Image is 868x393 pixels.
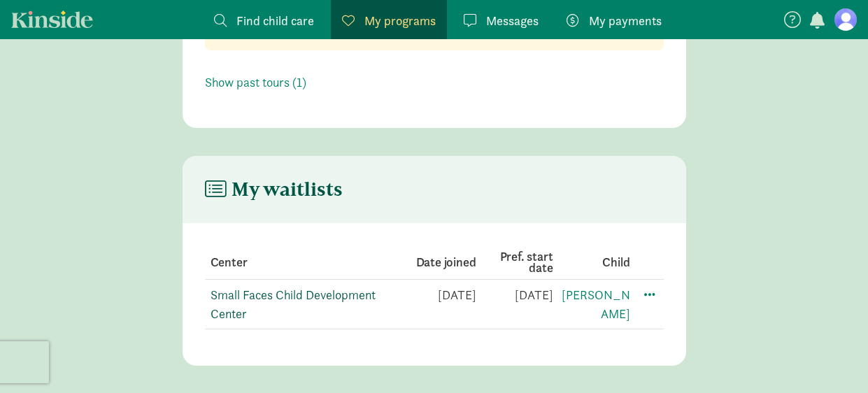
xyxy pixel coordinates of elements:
a: [PERSON_NAME] [562,287,630,322]
th: Pref. start date [476,245,553,280]
span: Find child care [236,11,314,30]
a: Show past tours (1) [205,74,306,90]
span: My programs [364,11,436,30]
th: Date joined [399,245,476,280]
h4: My waitlists [205,178,343,201]
span: My payments [589,11,662,30]
a: Small Faces Child Development Center [211,287,376,322]
td: [DATE] [399,280,476,329]
span: Messages [486,11,539,30]
a: Kinside [11,10,93,28]
td: [DATE] [476,280,553,329]
th: Center [205,245,399,280]
th: Child [553,245,630,280]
